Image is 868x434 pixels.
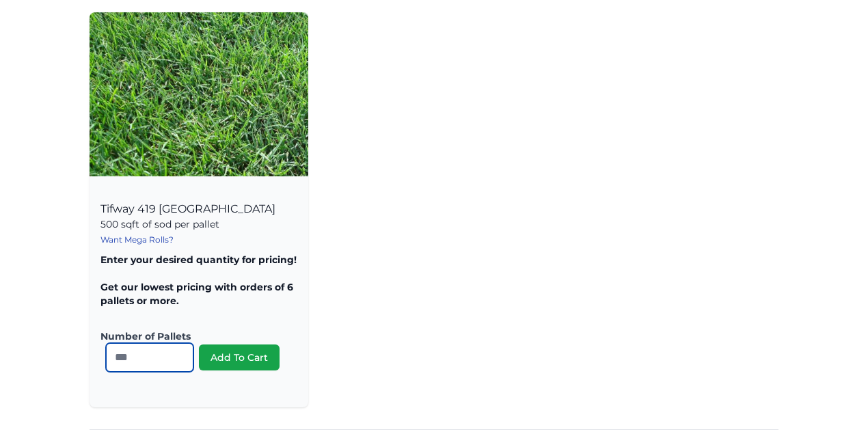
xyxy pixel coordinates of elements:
a: Want Mega Rolls? [100,234,174,245]
button: Add To Cart [199,344,280,370]
img: Tifway 419 Bermuda Product Image [90,12,308,176]
div: Tifway 419 [GEOGRAPHIC_DATA] [90,187,308,407]
label: Number of Pallets [100,329,286,343]
p: 500 sqft of sod per pallet [100,217,297,231]
p: Enter your desired quantity for pricing! Get our lowest pricing with orders of 6 pallets or more. [100,253,297,308]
